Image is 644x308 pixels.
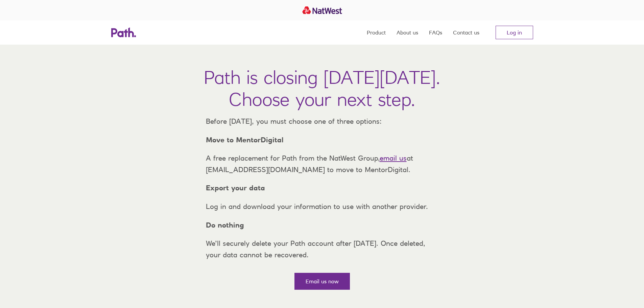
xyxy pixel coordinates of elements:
[200,238,444,260] p: We’ll securely delete your Path account after [DATE]. Once deleted, your data cannot be recovered.
[200,116,444,127] p: Before [DATE], you must choose one of three options:
[206,184,265,192] strong: Export your data
[206,221,244,229] strong: Do nothing
[496,26,533,39] a: Log in
[200,201,444,212] p: Log in and download your information to use with another provider.
[367,20,386,45] a: Product
[294,273,350,290] a: Email us now
[200,152,444,175] p: A free replacement for Path from the NatWest Group, at [EMAIL_ADDRESS][DOMAIN_NAME] to move to Me...
[397,20,418,45] a: About us
[206,136,284,144] strong: Move to MentorDigital
[453,20,479,45] a: Contact us
[380,154,407,162] a: email us
[204,66,440,110] h1: Path is closing [DATE][DATE]. Choose your next step.
[429,20,442,45] a: FAQs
